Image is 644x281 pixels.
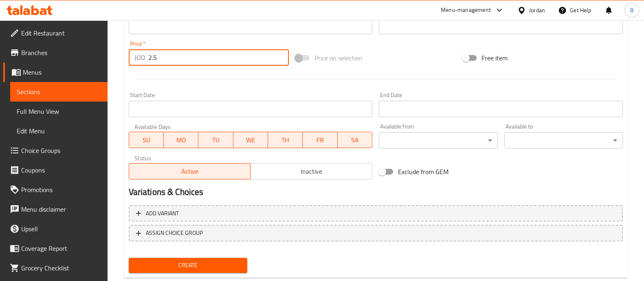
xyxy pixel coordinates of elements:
a: Coverage Report [3,239,108,258]
span: WE [237,134,265,146]
button: ASSIGN CHOICE GROUP [129,225,623,241]
button: Add variant [129,205,623,222]
a: Upsell [3,219,108,239]
a: Full Menu View [10,102,108,121]
span: MO [167,134,195,146]
a: Choice Groups [3,141,108,160]
a: Coupons [3,160,108,180]
button: WE [233,132,268,148]
span: Coverage Report [21,243,101,253]
button: SA [338,132,372,148]
button: SU [129,132,164,148]
span: SA [341,134,369,146]
span: Menus [23,67,101,77]
button: FR [303,132,337,148]
span: Exclude from GEM [398,167,448,177]
h2: Variations & Choices [129,186,623,198]
span: Free item [481,53,508,63]
button: Inactive [250,163,372,179]
a: Menu disclaimer [3,199,108,219]
span: Grocery Checklist [21,263,101,273]
span: Menu disclaimer [21,204,101,214]
input: Please enter product barcode [129,18,373,34]
a: Grocery Checklist [3,258,108,278]
span: Promotions [21,185,101,195]
a: Edit Restaurant [3,23,108,43]
span: B [630,6,633,15]
span: FR [306,134,334,146]
span: Create [135,260,241,270]
p: JOD [134,53,145,62]
span: Coupons [21,165,101,175]
span: Choice Groups [21,146,101,155]
a: Sections [10,82,108,102]
span: Branches [21,48,101,58]
input: Please enter price [148,49,289,66]
span: Price on selection [314,53,363,63]
a: Menus [3,62,108,82]
div: ​ [379,132,497,148]
span: Edit Menu [17,126,101,136]
button: MO [164,132,198,148]
span: Sections [17,87,101,97]
a: Branches [3,43,108,62]
a: Edit Menu [10,121,108,141]
span: SU [132,134,160,146]
button: Active [129,163,251,179]
span: TU [202,134,230,146]
span: Add variant [146,208,179,219]
div: Jordan [529,6,545,15]
button: TH [268,132,303,148]
span: Active [132,166,248,177]
input: Please enter product sku [379,18,623,34]
div: ​ [504,132,623,148]
span: TH [271,134,299,146]
span: Inactive [254,166,369,177]
div: Menu-management [441,5,491,15]
span: Full Menu View [17,106,101,116]
span: ASSIGN CHOICE GROUP [146,228,203,238]
span: Edit Restaurant [21,28,101,38]
span: Upsell [21,224,101,234]
a: Promotions [3,180,108,199]
button: Create [129,258,247,273]
button: TU [198,132,233,148]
